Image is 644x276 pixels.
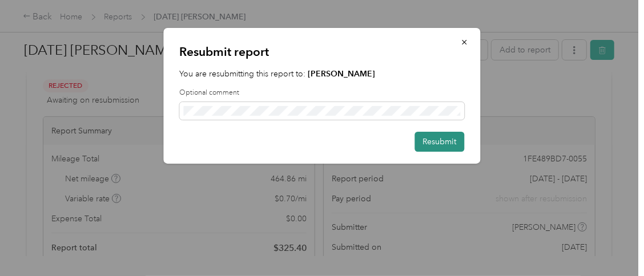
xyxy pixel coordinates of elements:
[580,212,644,276] iframe: Everlance-gr Chat Button Frame
[180,68,465,80] p: You are resubmitting this report to:
[180,88,465,98] label: Optional comment
[308,69,376,79] strong: [PERSON_NAME]
[180,44,465,60] p: Resubmit report
[415,132,465,152] button: Resubmit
